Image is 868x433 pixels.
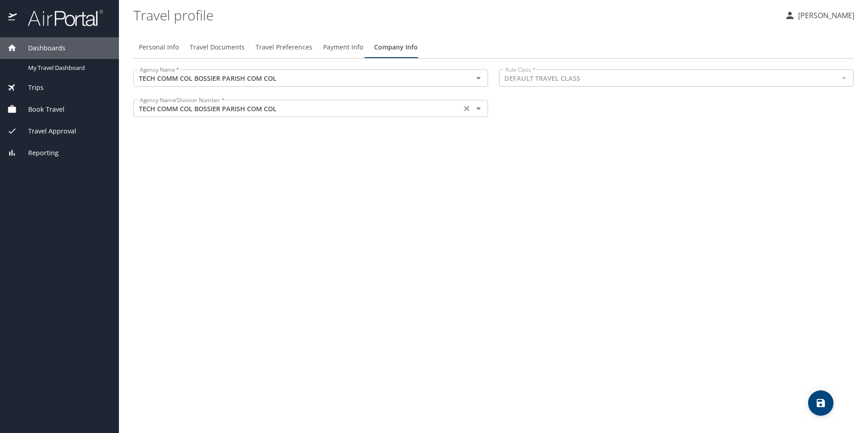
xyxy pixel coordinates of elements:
button: Clear [460,102,473,115]
span: Company Info [374,42,418,53]
p: [PERSON_NAME] [795,10,854,21]
span: Trips [17,83,44,93]
img: icon-airportal.png [8,9,18,27]
button: Open [472,72,485,84]
h1: Travel profile [133,1,777,29]
span: Payment Info [323,42,363,53]
span: Travel Preferences [256,42,312,53]
span: Dashboards [17,43,65,53]
button: Open [472,102,485,115]
div: Profile [133,36,853,58]
span: Reporting [17,148,59,158]
span: Travel Approval [17,126,76,136]
button: [PERSON_NAME] [781,7,858,24]
span: Book Travel [17,104,64,114]
img: airportal-logo.png [18,9,103,27]
span: Personal Info [139,42,179,53]
button: save [808,390,833,416]
span: Travel Documents [190,42,245,53]
span: My Travel Dashboard [28,64,108,72]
